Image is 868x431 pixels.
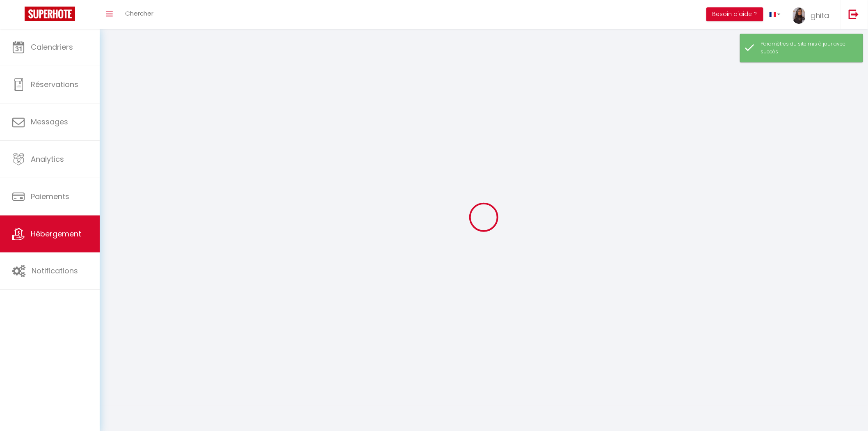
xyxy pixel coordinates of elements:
[32,266,78,276] span: Notifications
[31,229,81,239] span: Hébergement
[31,154,64,164] span: Analytics
[849,9,859,19] img: logout
[25,7,75,21] img: Super Booking
[31,42,73,52] span: Calendriers
[31,191,69,202] span: Paiements
[793,7,805,24] img: ...
[31,117,68,127] span: Messages
[706,7,763,21] button: Besoin d'aide ?
[761,40,854,56] div: Paramètres du site mis à jour avec succès
[31,79,78,89] span: Réservations
[125,9,153,18] span: Chercher
[811,10,830,21] span: ghita
[7,3,31,28] button: Ouvrir le widget de chat LiveChat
